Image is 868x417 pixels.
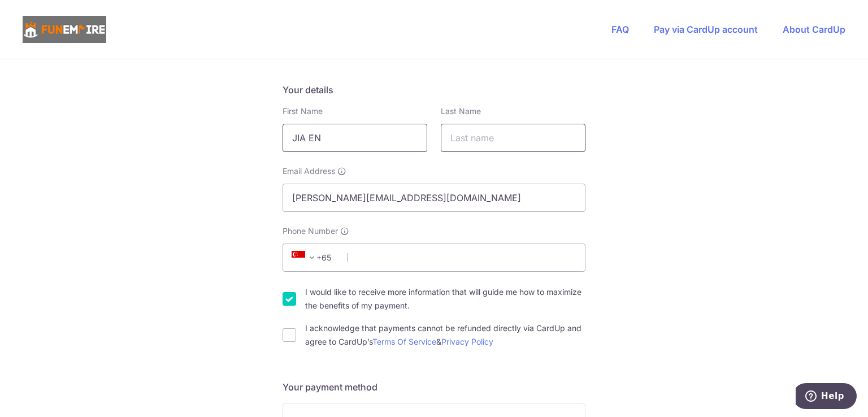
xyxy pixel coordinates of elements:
a: Privacy Policy [441,337,493,346]
label: First Name [283,106,323,117]
a: Terms Of Service [372,337,436,346]
h5: Your payment method [283,380,585,394]
a: FAQ [611,24,629,35]
label: Last Name [441,106,481,117]
label: I acknowledge that payments cannot be refunded directly via CardUp and agree to CardUp’s & [305,322,585,349]
span: Email Address [283,166,335,177]
input: Last name [441,124,585,152]
a: Pay via CardUp account [654,24,758,35]
span: +65 [292,251,319,264]
input: First name [283,124,427,152]
label: I would like to receive more information that will guide me how to maximize the benefits of my pa... [305,285,585,312]
h5: Your details [283,83,585,97]
input: Email address [283,184,585,212]
a: About CardUp [783,24,845,35]
span: +65 [288,251,339,264]
iframe: Opens a widget where you can find more information [796,383,857,411]
span: Phone Number [283,225,338,237]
